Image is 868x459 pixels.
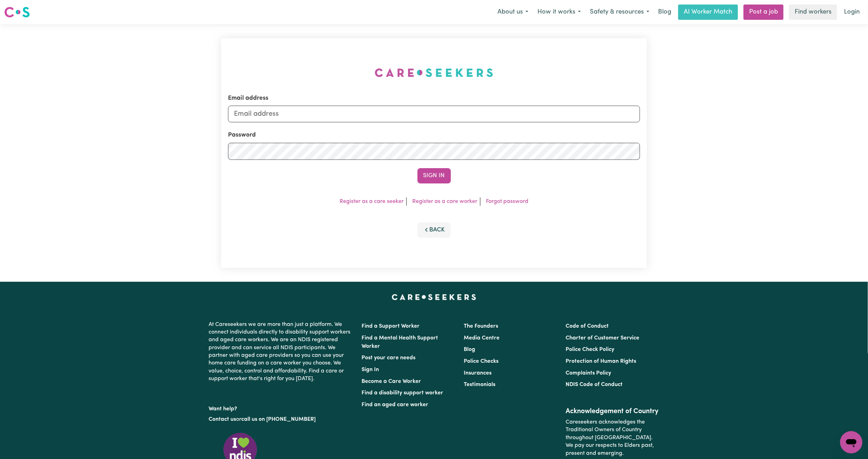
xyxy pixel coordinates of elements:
[654,5,675,20] a: Blog
[566,359,636,364] a: Protection of Human Rights
[464,335,500,341] a: Media Centre
[744,5,784,20] a: Post a job
[362,390,444,396] a: Find a disability support worker
[340,199,404,204] a: Register as a care seeker
[533,5,585,19] button: How it works
[417,222,451,238] button: Back
[464,370,492,376] a: Insurances
[362,367,379,372] a: Sign In
[242,417,316,422] a: call us on [PHONE_NUMBER]
[362,335,438,349] a: Find a Mental Health Support Worker
[392,294,476,300] a: Careseekers home page
[362,379,421,384] a: Become a Care Worker
[362,323,420,329] a: Find a Support Worker
[4,6,30,18] img: Careseekers logo
[464,347,475,352] a: Blog
[362,355,416,361] a: Post your care needs
[566,347,614,352] a: Police Check Policy
[228,106,640,122] input: Email address
[209,402,354,413] p: Want help?
[464,359,498,364] a: Police Checks
[464,323,498,329] a: The Founders
[840,431,862,453] iframe: Button to launch messaging window, conversation in progress
[209,413,354,426] p: or
[412,199,477,204] a: Register as a care worker
[840,5,864,20] a: Login
[566,370,611,376] a: Complaints Policy
[464,382,495,387] a: Testimonials
[228,131,256,140] label: Password
[789,5,837,20] a: Find workers
[362,402,429,408] a: Find an aged care worker
[4,4,30,20] a: Careseekers logo
[486,199,528,204] a: Forgot password
[566,382,623,387] a: NDIS Code of Conduct
[417,168,451,183] button: Sign In
[566,323,609,329] a: Code of Conduct
[209,417,236,422] a: Contact us
[566,335,639,341] a: Charter of Customer Service
[585,5,654,19] button: Safety & resources
[493,5,533,19] button: About us
[678,5,738,20] a: AI Worker Match
[228,94,268,103] label: Email address
[209,318,354,386] p: At Careseekers we are more than just a platform. We connect individuals directly to disability su...
[566,407,659,416] h2: Acknowledgement of Country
